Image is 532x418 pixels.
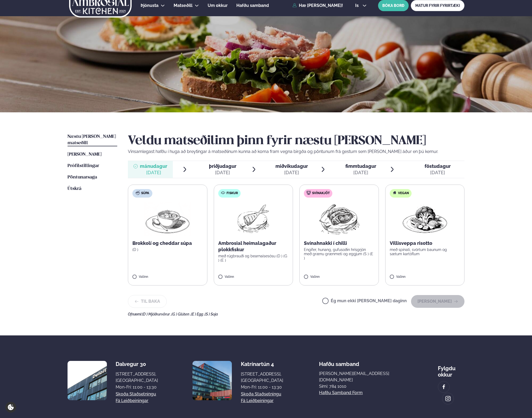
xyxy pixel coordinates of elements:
span: Súpa [141,191,149,195]
a: Prófílstillingar [68,163,99,169]
span: miðvikudagur [275,163,308,169]
img: Pork-Meat.png [316,202,363,236]
button: [PERSON_NAME] [411,295,464,308]
div: [DATE] [140,169,167,176]
img: fish.png [236,202,270,236]
a: Matseðill [174,2,192,9]
a: Hæ [PERSON_NAME]! [292,3,343,8]
img: Vegan.png [401,202,448,236]
span: (D ) Mjólkurvörur , [142,312,171,316]
span: Fiskur [227,191,238,195]
a: image alt [438,381,449,393]
span: mánudagur [140,163,167,169]
p: með spínati, svörtum baunum og sætum kartöflum [390,248,460,256]
span: (E ) Egg , [191,312,205,316]
img: fish.svg [221,191,225,195]
span: föstudagur [425,163,451,169]
p: Svínahnakki í chilli [304,240,374,246]
span: þriðjudagur [209,163,236,169]
a: image alt [442,393,454,404]
img: image alt [68,361,107,400]
div: Fylgdu okkur [438,361,464,378]
p: Ambrosial heimalagaður plokkfiskur [218,240,289,253]
a: [PERSON_NAME][EMAIL_ADDRESS][DOMAIN_NAME] [319,370,402,383]
span: Prófílstillingar [68,164,99,168]
span: Vegan [398,191,409,195]
p: Sími: 784 1010 [319,383,402,390]
a: Fá leiðbeiningar [241,398,274,404]
span: Útskrá [68,186,81,191]
div: Katrínartún 4 [241,361,283,367]
a: Útskrá [68,186,81,192]
a: [PERSON_NAME] [68,151,102,158]
img: Vegan.svg [392,191,397,195]
span: [PERSON_NAME] [68,152,102,157]
a: Cookie settings [5,402,16,413]
a: Um okkur [208,2,228,9]
span: Svínakjöt [312,191,330,195]
p: Brokkolí og cheddar súpa [132,240,203,246]
div: [DATE] [345,169,376,176]
p: Villisveppa risotto [390,240,460,246]
span: fimmtudagur [345,163,376,169]
span: Matseðill [174,3,192,8]
a: Skoða staðsetningu [116,391,156,397]
span: (G ) Glúten , [171,312,191,316]
div: Mon-Fri: 11:00 - 13:30 [241,384,283,390]
h2: Veldu matseðilinn þinn fyrir næstu [PERSON_NAME] [128,134,464,148]
a: Fá leiðbeiningar [116,398,148,404]
span: is [355,3,360,8]
span: Pöntunarsaga [68,175,97,180]
span: Næstu [PERSON_NAME] matseðill [68,134,116,145]
button: is [351,3,371,8]
span: (S ) Soja [205,312,218,316]
button: Til baka [128,295,167,308]
div: [DATE] [425,169,451,176]
a: Næstu [PERSON_NAME] matseðill [68,134,117,146]
img: pork.svg [307,191,311,195]
div: [DATE] [275,169,308,176]
a: Hafðu samband [236,2,269,9]
img: image alt [441,384,447,390]
div: [STREET_ADDRESS], [GEOGRAPHIC_DATA] [116,371,158,384]
div: Mon-Fri: 11:00 - 13:30 [116,384,158,390]
span: Um okkur [208,3,228,8]
a: Hafðu samband form [319,390,363,396]
span: Hafðu samband [236,3,269,8]
div: [STREET_ADDRESS], [GEOGRAPHIC_DATA] [241,371,283,384]
div: Ofnæmi: [128,312,464,316]
div: Dalvegur 30 [116,361,158,367]
a: Skoða staðsetningu [241,391,281,397]
a: Pöntunarsaga [68,174,97,181]
p: (D ) [132,248,203,252]
img: Soup.png [144,202,191,236]
span: Hafðu samband [319,357,359,367]
img: image alt [192,361,232,400]
div: [DATE] [209,169,236,176]
span: Þjónusta [141,3,158,8]
img: image alt [445,396,451,402]
p: Vinsamlegast hafðu í huga að breytingar á matseðlinum kunna að koma fram vegna birgða og pöntunum... [128,148,464,155]
p: með rúgbrauði og bearnaisesósu (D ) (G ) (E ) [218,254,289,262]
img: soup.svg [136,191,140,195]
p: Engifer, hunang, gufusoðin hrísgrjón með grænu grænmeti og eggjum (S ) (E ) [304,248,374,260]
a: Þjónusta [141,2,158,9]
